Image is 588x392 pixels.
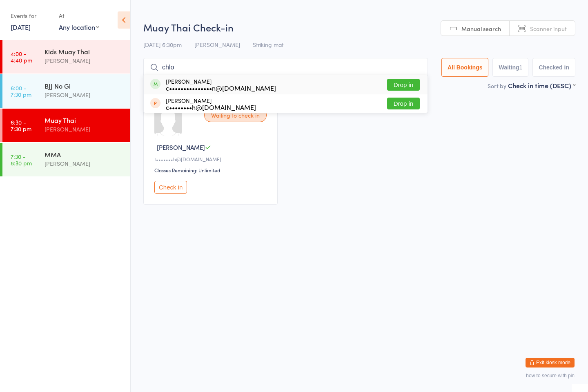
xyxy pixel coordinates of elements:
[45,47,123,56] div: Kids Muay Thai
[166,85,276,91] div: c•••••••••••••••n@[DOMAIN_NAME]
[2,109,130,142] a: 6:30 -7:30 pmMuay Thai[PERSON_NAME]
[11,85,31,98] time: 6:00 - 7:30 pm
[45,56,123,65] div: [PERSON_NAME]
[526,358,575,367] button: Exit kiosk mode
[143,40,182,49] span: [DATE] 6:30pm
[154,181,187,194] button: Check in
[154,156,269,163] div: t•••••••h@[DOMAIN_NAME]
[45,125,123,134] div: [PERSON_NAME]
[143,20,575,34] h2: Muay Thai Check-in
[387,98,420,109] button: Drop in
[461,24,501,33] span: Manual search
[45,116,123,125] div: Muay Thai
[488,82,506,90] label: Sort by
[166,104,256,110] div: c••••••••h@[DOMAIN_NAME]
[45,150,123,159] div: MMA
[11,9,51,22] div: Events for
[45,81,123,90] div: BJJ No Gi
[519,64,523,71] div: 1
[166,97,256,110] div: [PERSON_NAME]
[11,22,31,31] a: [DATE]
[2,74,130,108] a: 6:00 -7:30 pmBJJ No Gi[PERSON_NAME]
[508,81,575,90] div: Check in time (DESC)
[194,40,240,49] span: [PERSON_NAME]
[387,79,420,91] button: Drop in
[441,58,489,77] button: All Bookings
[154,167,269,174] div: Classes Remaining: Unlimited
[530,24,567,33] span: Scanner input
[2,143,130,176] a: 7:30 -8:30 pmMMA[PERSON_NAME]
[492,58,528,77] button: Waiting1
[253,40,283,49] span: Striking mat
[59,9,99,22] div: At
[11,119,31,132] time: 6:30 - 7:30 pm
[532,58,575,77] button: Checked in
[11,153,32,166] time: 7:30 - 8:30 pm
[157,143,205,151] span: [PERSON_NAME]
[166,78,276,91] div: [PERSON_NAME]
[204,108,267,122] div: Waiting to check in
[143,58,428,77] input: Search
[59,22,99,31] div: Any location
[45,159,123,168] div: [PERSON_NAME]
[45,90,123,100] div: [PERSON_NAME]
[11,50,32,63] time: 4:00 - 4:40 pm
[526,373,575,379] button: how to secure with pin
[2,40,130,73] a: 4:00 -4:40 pmKids Muay Thai[PERSON_NAME]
